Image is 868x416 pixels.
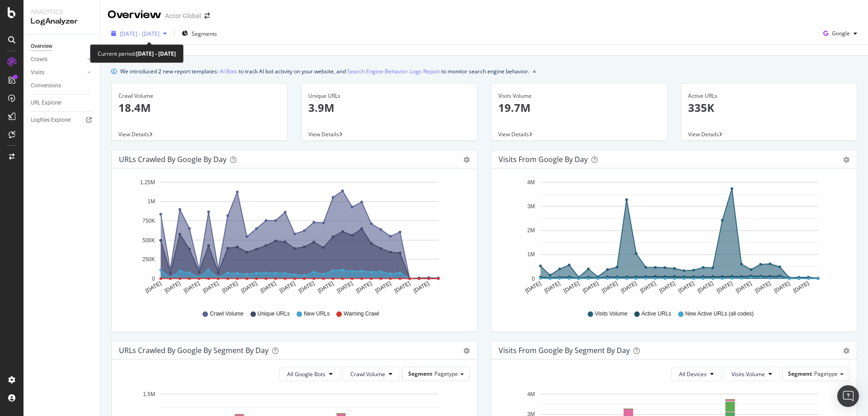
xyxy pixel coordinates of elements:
div: Visits from Google by day [499,155,588,164]
button: [DATE] - [DATE] [108,26,170,41]
span: Pagetype [814,370,838,378]
div: Logfiles Explorer [31,115,71,125]
span: Google [832,29,850,37]
div: We introduced 2 new report templates: to track AI bot activity on your website, and to monitor se... [120,67,529,76]
svg: A chart. [119,176,467,301]
div: arrow-right-arrow-left [204,13,210,19]
svg: A chart. [499,176,846,301]
text: [DATE] [221,280,239,294]
a: Conversions [31,81,94,91]
div: URL Explorer [31,98,61,108]
text: [DATE] [677,280,695,294]
text: [DATE] [240,280,258,294]
span: Crawl Volume [350,370,385,378]
a: URL Explorer [31,98,94,108]
div: Analytics [31,7,93,16]
span: View Details [308,130,339,138]
span: Segment [788,370,812,378]
text: [DATE] [336,280,354,294]
text: [DATE] [792,280,810,294]
a: Search Engine Behavior: Logs Report [347,67,440,76]
div: Visits from Google By Segment By Day [499,346,630,355]
span: All Devices [679,370,707,378]
text: [DATE] [601,280,619,294]
span: Unique URLs [258,310,290,318]
p: 335K [688,100,850,115]
text: 0 [152,276,155,282]
text: [DATE] [316,280,335,294]
text: 4M [527,179,535,186]
span: [DATE] - [DATE] [120,30,160,38]
button: Crawl Volume [343,367,400,381]
text: [DATE] [183,280,201,294]
text: [DATE] [278,280,297,294]
div: Crawls [31,55,47,64]
p: 19.7M [498,100,660,115]
text: 750K [142,218,155,224]
div: Overview [31,42,52,51]
div: URLs Crawled by Google by day [119,155,226,164]
a: Visits [31,68,85,77]
span: New Active URLs (all codes) [685,310,754,318]
text: 1M [147,199,155,205]
button: Google [820,26,861,41]
span: View Details [118,130,149,138]
text: 3M [527,203,535,210]
text: [DATE] [524,280,542,294]
button: Segments [178,26,221,41]
span: View Details [498,130,529,138]
text: [DATE] [374,280,392,294]
span: Segments [192,30,217,38]
p: 3.9M [308,100,470,115]
text: [DATE] [658,280,676,294]
text: [DATE] [259,280,277,294]
span: View Details [688,130,719,138]
div: Current period: [98,48,176,59]
text: [DATE] [735,280,753,294]
text: 2M [527,227,535,234]
text: [DATE] [164,280,182,294]
div: Visits Volume [498,92,660,100]
text: [DATE] [297,280,316,294]
text: [DATE] [773,280,791,294]
div: info banner [111,67,857,76]
text: [DATE] [581,280,599,294]
text: [DATE] [639,280,657,294]
text: [DATE] [754,280,772,294]
span: All Google Bots [287,370,325,378]
text: [DATE] [543,280,561,294]
text: 1M [527,252,535,258]
button: Visits Volume [724,367,780,381]
span: Visits Volume [731,370,765,378]
text: 500K [142,237,155,244]
text: 250K [142,256,155,263]
button: All Google Bots [279,367,340,381]
div: gear [843,157,849,163]
text: [DATE] [393,280,411,294]
text: [DATE] [144,280,162,294]
text: [DATE] [696,280,714,294]
div: Conversions [31,81,61,91]
a: Overview [31,42,94,51]
div: LogAnalyzer [31,16,93,27]
div: gear [463,157,470,163]
text: 1.25M [140,179,155,186]
div: Unique URLs [308,92,470,100]
a: Crawls [31,55,85,64]
text: 0 [532,276,535,282]
p: 18.4M [118,100,280,115]
b: [DATE] - [DATE] [136,50,176,57]
button: close banner [531,65,538,78]
a: Logfiles Explorer [31,115,94,125]
span: New URLs [304,310,330,318]
div: gear [463,348,470,354]
text: [DATE] [716,280,734,294]
text: [DATE] [562,280,580,294]
div: gear [843,348,849,354]
div: Active URLs [688,92,850,100]
div: Open Intercom Messenger [837,385,859,407]
span: Visits Volume [595,310,627,318]
span: Crawl Volume [210,310,243,318]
